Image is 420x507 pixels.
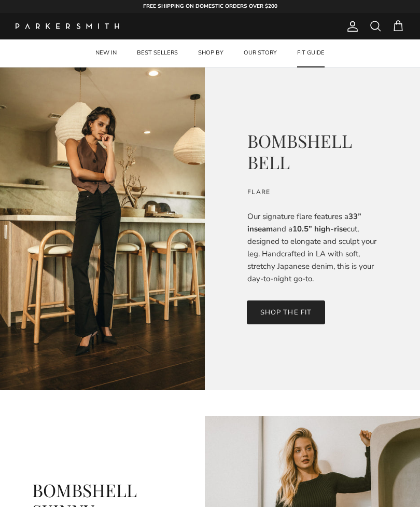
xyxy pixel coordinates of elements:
img: Parker Smith [16,23,119,29]
a: NEW IN [86,39,126,67]
a: SHOP BY [189,39,233,67]
a: FIT GUIDE [288,39,334,67]
div: FLARE [247,188,377,197]
p: Our signature flare features a and a cut, designed to elongate and sculpt your leg. Handcrafted i... [247,210,377,285]
a: Account [342,20,359,33]
strong: 10.5” high-rise [292,224,347,234]
a: SHOP THE FIT [247,300,325,324]
a: BEST SELLERS [128,39,187,67]
a: OUR STORY [234,39,286,67]
strong: FREE SHIPPING ON DOMESTIC ORDERS OVER $200 [143,3,277,10]
h2: BOMBSHELL BELL [247,130,377,173]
